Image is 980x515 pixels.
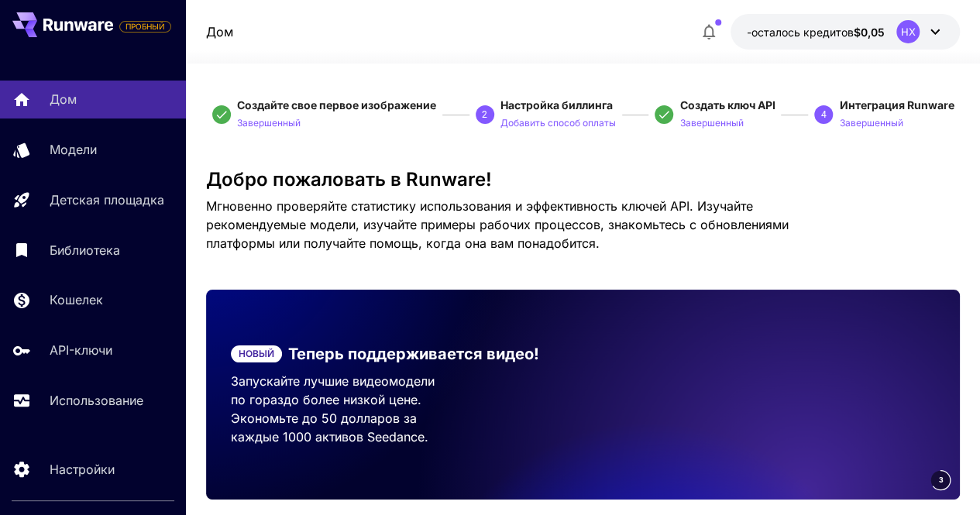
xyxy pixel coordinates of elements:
[231,410,428,445] font: Экономьте до 50 долларов за каждые 1000 активов Seedance.
[206,22,233,41] nav: хлебные крошки
[50,91,77,107] font: Дом
[50,342,112,358] font: API-ключи
[206,22,233,41] a: Дом
[839,117,903,129] font: Завершенный
[839,98,954,112] font: Интеграция Runware
[746,24,884,40] div: -0,0484 доллара
[500,113,616,132] button: Добавить способ оплаты
[821,109,827,120] font: 4
[237,113,301,132] button: Завершенный
[746,26,853,39] font: -осталось кредитов
[500,117,616,129] font: Добавить способ оплаты
[119,17,171,36] span: Добавьте свою платежную карту, чтобы включить все функции платформы.
[853,26,884,39] font: $0,05
[50,292,103,307] font: Кошелек
[50,142,97,157] font: Модели
[231,373,435,407] font: Запускайте лучшие видеомодели по гораздо более низкой цене.
[679,117,743,129] font: Завершенный
[901,26,916,38] font: НХ
[482,109,487,120] font: 2
[50,192,164,208] font: Детская площадка
[839,113,903,132] button: Завершенный
[731,14,960,50] button: -0,0484 доллараНХ
[50,462,115,477] font: Настройки
[237,117,301,129] font: Завершенный
[239,348,274,359] font: НОВЫЙ
[50,242,120,258] font: Библиотека
[206,198,789,251] font: Мгновенно проверяйте статистику использования и эффективность ключей API. Изучайте рекомендуемые ...
[679,113,743,132] button: Завершенный
[679,98,775,112] font: Создать ключ API
[288,345,539,363] font: Теперь поддерживается видео!
[938,474,943,486] span: 3
[237,98,436,112] font: Создайте свое первое изображение
[50,393,143,408] font: Использование
[206,168,492,191] font: Добро пожаловать в Runware!
[126,22,165,31] font: ПРОБНЫЙ
[500,98,613,112] font: Настройка биллинга
[206,24,233,39] font: Дом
